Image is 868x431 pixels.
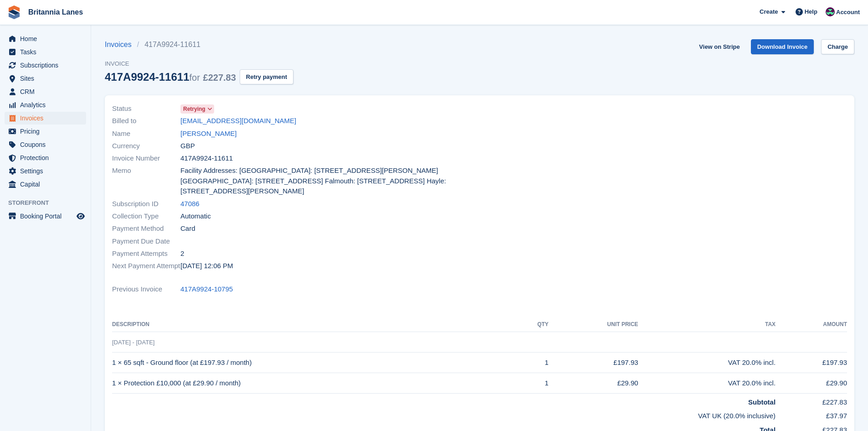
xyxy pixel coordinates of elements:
[183,105,205,113] span: Retrying
[180,104,214,114] a: Retrying
[112,166,180,197] span: Memo
[105,59,293,68] span: Invoice
[549,353,638,373] td: £197.93
[180,141,195,151] span: GBP
[776,393,847,407] td: £227.83
[20,112,75,125] span: Invoices
[776,373,847,394] td: £29.90
[180,249,184,259] span: 2
[5,151,86,164] a: menu
[776,353,847,373] td: £197.93
[112,261,180,271] span: Next Payment Attempt
[516,317,548,332] th: QTY
[180,129,236,139] a: [PERSON_NAME]
[112,339,154,346] span: [DATE] - [DATE]
[776,407,847,421] td: £37.97
[20,59,75,72] span: Subscriptions
[180,116,296,126] a: [EMAIL_ADDRESS][DOMAIN_NAME]
[5,210,86,223] a: menu
[105,39,137,50] a: Invoices
[20,125,75,138] span: Pricing
[5,138,86,151] a: menu
[112,116,180,126] span: Billed to
[8,198,91,208] span: Storefront
[112,153,180,164] span: Invoice Number
[776,317,847,332] th: Amount
[7,5,21,19] img: stora-icon-8386f47178a22dfd0bd8f6a31ec36ba5ce8667c1dd55bd0f319d3a0aa187defe.svg
[5,59,86,72] a: menu
[180,261,233,271] time: 2025-09-30 11:06:53 UTC
[240,69,293,84] button: Retry payment
[20,46,75,58] span: Tasks
[105,39,293,50] nav: breadcrumbs
[203,73,236,83] span: £227.83
[549,317,638,332] th: Unit Price
[836,8,860,17] span: Account
[638,378,776,389] div: VAT 20.0% incl.
[180,199,200,209] a: 47086
[180,153,233,164] span: 417A9924-11611
[75,211,86,222] a: Preview store
[112,199,180,209] span: Subscription ID
[20,138,75,151] span: Coupons
[180,166,474,197] span: Facility Addresses: [GEOGRAPHIC_DATA]: [STREET_ADDRESS][PERSON_NAME] [GEOGRAPHIC_DATA]: [STREET_A...
[805,7,817,16] span: Help
[695,39,743,54] a: View on Stripe
[180,223,195,234] span: Card
[20,85,75,98] span: CRM
[112,284,180,295] span: Previous Invoice
[112,353,516,373] td: 1 × 65 sqft - Ground floor (at £197.93 / month)
[20,99,75,111] span: Analytics
[20,165,75,177] span: Settings
[821,39,854,54] a: Charge
[112,236,180,247] span: Payment Due Date
[112,104,180,114] span: Status
[20,32,75,45] span: Home
[112,141,180,151] span: Currency
[5,125,86,138] a: menu
[25,5,87,20] a: Britannia Lanes
[5,165,86,177] a: menu
[760,7,778,16] span: Create
[5,85,86,98] a: menu
[112,407,776,421] td: VAT UK (20.0% inclusive)
[5,112,86,125] a: menu
[638,358,776,368] div: VAT 20.0% incl.
[20,178,75,191] span: Capital
[5,99,86,111] a: menu
[549,373,638,394] td: £29.90
[105,71,236,83] div: 417A9924-11611
[20,210,75,223] span: Booking Portal
[20,151,75,164] span: Protection
[112,317,516,332] th: Description
[5,32,86,45] a: menu
[112,223,180,234] span: Payment Method
[5,72,86,85] a: menu
[112,249,180,259] span: Payment Attempts
[516,353,548,373] td: 1
[190,73,200,83] span: for
[112,211,180,222] span: Collection Type
[638,317,776,332] th: Tax
[180,211,211,222] span: Automatic
[20,72,75,85] span: Sites
[748,398,776,406] strong: Subtotal
[516,373,548,394] td: 1
[751,39,814,54] a: Download Invoice
[112,373,516,394] td: 1 × Protection £10,000 (at £29.90 / month)
[5,46,86,58] a: menu
[5,178,86,191] a: menu
[826,7,835,16] img: Kirsty Miles
[180,284,233,295] a: 417A9924-10795
[112,129,180,139] span: Name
